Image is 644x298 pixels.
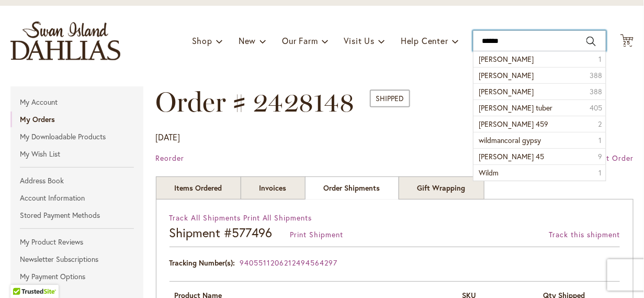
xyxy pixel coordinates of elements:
a: Print All Shipments [243,213,312,223]
a: Newsletter Subscriptions [10,251,143,267]
span: Print Order [593,153,634,163]
button: Search [586,33,596,50]
span: 388 [590,86,602,97]
span: 1 [599,168,602,178]
span: 1 [599,54,602,64]
span: 25 [624,39,631,46]
span: 2 [598,119,602,129]
strong: My Orders [20,114,55,124]
span: Track All Shipments [170,213,241,223]
a: My Wish List [10,146,143,162]
span: [PERSON_NAME] [479,70,534,80]
span: Shipped [370,90,410,107]
a: Items Ordered [156,176,241,200]
a: Print Shipment [290,229,344,240]
button: 25 [620,34,634,48]
a: My Account [10,94,143,110]
a: store logo [10,21,120,60]
a: Print Order [579,153,634,163]
a: Track this shipment [549,229,620,240]
span: [PERSON_NAME] [479,86,534,96]
span: Track this shipment [549,229,620,239]
span: Visit Us [344,35,375,46]
span: New [239,35,256,46]
a: My Orders [10,112,143,127]
strong: Order Shipments [305,176,399,200]
span: Wildm [479,168,499,178]
span: Help Center [401,35,448,46]
span: 388 [590,70,602,81]
span: Our Farm [282,35,318,46]
span: wildmancoral gypsy [479,135,541,145]
a: Invoices [241,176,306,200]
a: Account Information [10,190,143,206]
a: Stored Payment Methods [10,207,143,223]
a: Track All Shipments [170,213,243,223]
span: Order # 2428148 [156,85,355,118]
a: Reorder [156,153,185,163]
span: 405 [590,103,602,113]
a: My Payment Options [10,269,143,284]
strong: Shipment #577496 [170,224,273,241]
iframe: Launch Accessibility Center [8,261,37,290]
span: Shop [192,35,212,46]
span: [PERSON_NAME] tuber [479,103,552,113]
dt: Tracking Number(s): [170,258,235,268]
span: [PERSON_NAME] [479,54,534,64]
span: [PERSON_NAME] 459 [479,119,548,129]
span: Print Shipment [290,229,344,239]
a: My Product Reviews [10,234,143,250]
span: 9 [598,151,602,162]
a: Address Book [10,173,143,189]
a: My Downloadable Products [10,129,143,145]
span: [PERSON_NAME] 45 [479,151,544,161]
span: [DATE] [156,131,180,142]
a: 9405511206212494564297 [240,258,337,268]
span: 1 [599,135,602,146]
a: Gift Wrapping [399,176,484,200]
